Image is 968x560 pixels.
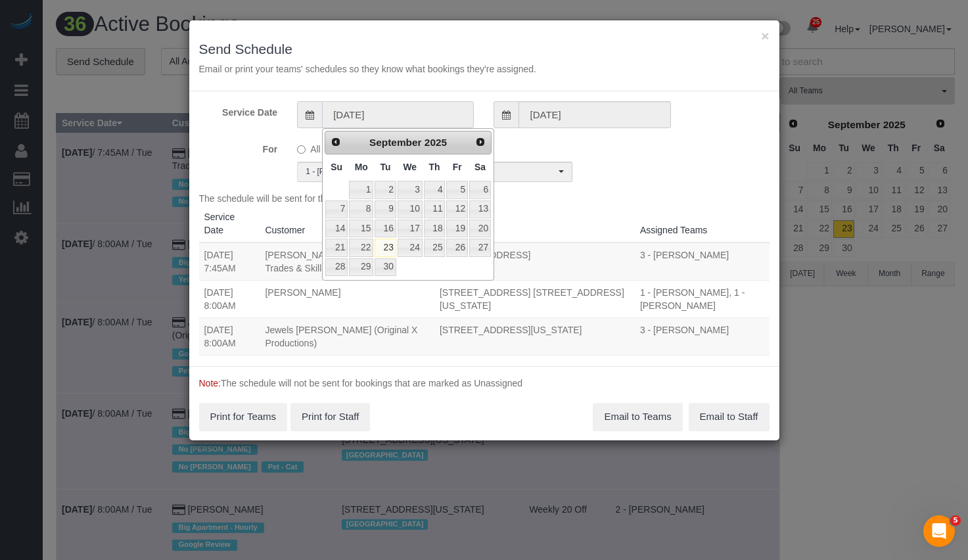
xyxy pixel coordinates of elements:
td: [DATE] 7:45AM [199,243,260,281]
td: [PERSON_NAME] (Constructors Trades & Skills Corp) [260,243,434,281]
a: 23 [375,239,396,256]
span: Tuesday [380,162,391,172]
a: 15 [349,220,373,237]
a: 7 [325,200,348,218]
h3: Send Schedule [199,41,770,57]
input: To [519,101,670,128]
a: 6 [469,181,491,198]
span: Monday [355,162,368,172]
span: Friday [453,162,462,172]
a: 9 [375,200,396,218]
a: 27 [469,239,491,256]
a: 14 [325,220,348,237]
th: Assigned Teams [635,205,770,243]
td: 1 - [PERSON_NAME], 1 - [PERSON_NAME] [635,280,770,317]
a: 11 [424,200,446,218]
th: Customer [260,205,434,243]
input: From [322,101,474,128]
a: 16 [375,220,396,237]
td: [PERSON_NAME] [260,355,434,392]
span: Saturday [474,162,486,172]
a: 8 [349,200,373,218]
a: 25 [424,239,446,256]
td: [DATE] 8:00AM [199,317,260,355]
ol: Choose Team(s) [297,162,572,182]
a: 13 [469,200,491,218]
a: 10 [398,200,423,218]
a: 20 [469,220,491,237]
td: Jewels [PERSON_NAME] (Original X Productions) [260,317,434,355]
a: 30 [375,258,396,276]
td: [STREET_ADDRESS] [434,243,635,281]
a: Next [471,133,490,151]
iframe: Intercom live chat [923,515,955,547]
td: [STREET_ADDRESS] [STREET_ADDRESS][US_STATE] [434,280,635,317]
a: 24 [398,239,423,256]
span: Thursday [429,162,440,172]
a: 3 [398,181,423,198]
span: Next [475,137,486,147]
button: Print for Teams [199,403,288,431]
td: 3 - [PERSON_NAME] [635,317,770,355]
label: For [189,138,288,156]
th: Service Date [199,205,260,243]
button: 1 - [PERSON_NAME] [297,162,572,182]
button: Email to Staff [689,403,770,431]
a: 5 [446,181,467,198]
span: 1 - [PERSON_NAME] [306,166,555,177]
div: The schedule will be sent for the following bookings: [199,192,770,356]
span: September [369,137,422,148]
p: Email or print your teams' schedules so they know what bookings they're assigned. [199,62,770,76]
td: [DATE] 8:00AM [199,355,260,392]
td: [STREET_ADDRESS][PERSON_NAME] [STREET_ADDRESS][US_STATE] [434,355,635,392]
a: 2 [375,181,396,198]
a: 18 [424,220,446,237]
button: Print for Staff [290,403,370,431]
span: 2025 [425,137,447,148]
a: 29 [349,258,373,276]
a: 1 [349,181,373,198]
label: All Teams [297,138,350,156]
a: 12 [446,200,467,218]
td: [DATE] 8:00AM [199,280,260,317]
span: 5 [950,515,961,526]
button: × [761,29,769,43]
a: 22 [349,239,373,256]
td: 3 - [PERSON_NAME] [635,243,770,281]
a: Prev [327,133,345,151]
td: [PERSON_NAME] [260,280,434,317]
span: Note: [199,378,221,388]
a: 21 [325,239,348,256]
a: 26 [446,239,467,256]
a: 28 [325,258,348,276]
span: Sunday [331,162,342,172]
td: 2 - [PERSON_NAME] [635,355,770,392]
span: Wednesday [403,162,417,172]
a: 4 [424,181,446,198]
input: All Teams [297,145,306,154]
a: 19 [446,220,467,237]
span: Prev [331,137,341,147]
p: The schedule will not be sent for bookings that are marked as Unassigned [199,377,770,390]
a: 17 [398,220,423,237]
label: Service Date [189,101,288,119]
th: Location [434,205,635,243]
td: [STREET_ADDRESS][US_STATE] [434,317,635,355]
button: Email to Teams [593,403,682,431]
